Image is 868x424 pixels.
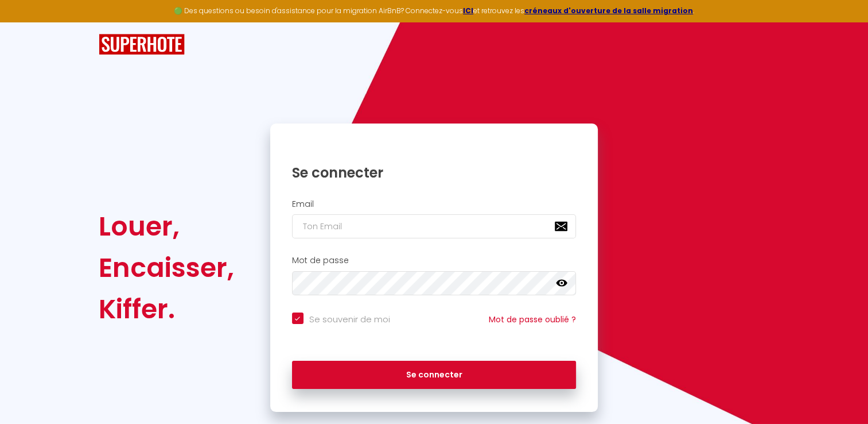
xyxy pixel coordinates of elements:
button: Se connecter [292,361,577,390]
div: Kiffer. [99,288,234,330]
a: ICI [463,6,473,16]
a: Mot de passe oublié ? [489,314,576,325]
h2: Email [292,199,577,209]
a: créneaux d'ouverture de la salle migration [524,6,693,16]
img: SuperHote logo [99,34,185,55]
button: Ouvrir le widget de chat LiveChat [9,5,44,39]
div: Louer, [99,206,234,247]
div: Encaisser, [99,247,234,288]
h1: Se connecter [292,164,577,182]
h2: Mot de passe [292,256,577,265]
input: Ton Email [292,214,577,238]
